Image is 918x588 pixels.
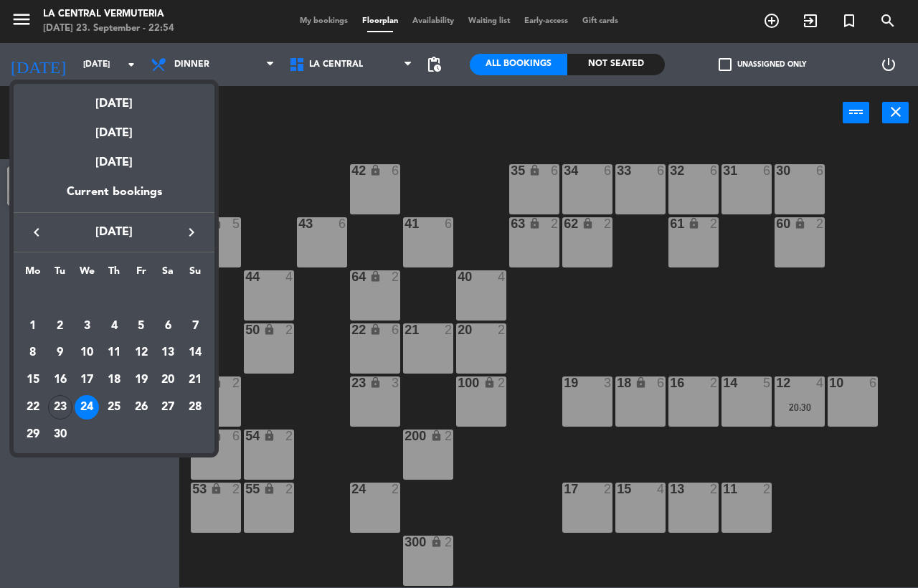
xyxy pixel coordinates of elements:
div: 15 [21,368,45,392]
div: 3 [75,314,99,338]
div: 24 [75,395,99,419]
th: Thursday [100,263,128,285]
i: keyboard_arrow_left [28,224,45,241]
div: 19 [129,368,153,392]
div: 7 [183,314,207,338]
td: September 22, 2025 [19,394,47,421]
div: 6 [156,314,181,338]
th: Friday [128,263,155,285]
td: September 29, 2025 [19,421,47,448]
div: 16 [48,368,72,392]
td: September 21, 2025 [181,366,209,394]
div: [DATE] [14,143,214,183]
div: 23 [48,395,72,419]
td: September 10, 2025 [74,340,101,367]
td: September 15, 2025 [19,366,47,394]
div: 13 [156,341,181,366]
td: September 9, 2025 [47,340,74,367]
th: Sunday [181,263,209,285]
div: 29 [21,422,45,447]
td: September 14, 2025 [181,340,209,367]
button: keyboard_arrow_right [179,223,204,242]
td: September 30, 2025 [47,421,74,448]
td: September 16, 2025 [47,366,74,394]
div: [DATE] [14,84,214,113]
td: September 11, 2025 [100,340,128,367]
div: [DATE] [14,113,214,143]
td: September 18, 2025 [100,366,128,394]
div: 4 [102,314,126,338]
td: September 17, 2025 [74,366,101,394]
td: September 8, 2025 [19,340,47,367]
td: September 19, 2025 [128,366,155,394]
td: September 5, 2025 [128,313,155,340]
td: September 1, 2025 [19,313,47,340]
div: 20 [156,368,181,392]
th: Monday [19,263,47,285]
div: 21 [183,368,207,392]
td: September 2, 2025 [47,313,74,340]
td: September 25, 2025 [100,394,128,421]
th: Saturday [155,263,182,285]
div: 8 [21,341,45,366]
td: September 23, 2025 [47,394,74,421]
div: 25 [102,395,126,419]
div: 12 [129,341,153,366]
div: 27 [156,395,181,419]
td: September 6, 2025 [155,313,182,340]
div: 1 [21,314,45,338]
button: keyboard_arrow_left [24,223,49,242]
div: 5 [129,314,153,338]
span: [DATE] [49,223,179,242]
div: 22 [21,395,45,419]
div: 14 [183,341,207,366]
div: Current bookings [14,183,214,212]
div: 10 [75,341,99,366]
div: 17 [75,368,99,392]
i: keyboard_arrow_right [183,224,200,241]
td: September 27, 2025 [155,394,182,421]
div: 11 [102,341,126,366]
div: 28 [183,395,207,419]
div: 9 [48,341,72,366]
td: September 26, 2025 [128,394,155,421]
div: 30 [48,422,72,447]
td: September 12, 2025 [128,340,155,367]
td: September 4, 2025 [100,313,128,340]
th: Tuesday [47,263,74,285]
td: September 7, 2025 [181,313,209,340]
td: September 28, 2025 [181,394,209,421]
div: 26 [129,395,153,419]
div: 18 [102,368,126,392]
td: September 24, 2025 [74,394,101,421]
td: September 3, 2025 [74,313,101,340]
td: September 20, 2025 [155,366,182,394]
td: September 13, 2025 [155,340,182,367]
div: 2 [48,314,72,338]
td: SEP [19,285,209,313]
th: Wednesday [74,263,101,285]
